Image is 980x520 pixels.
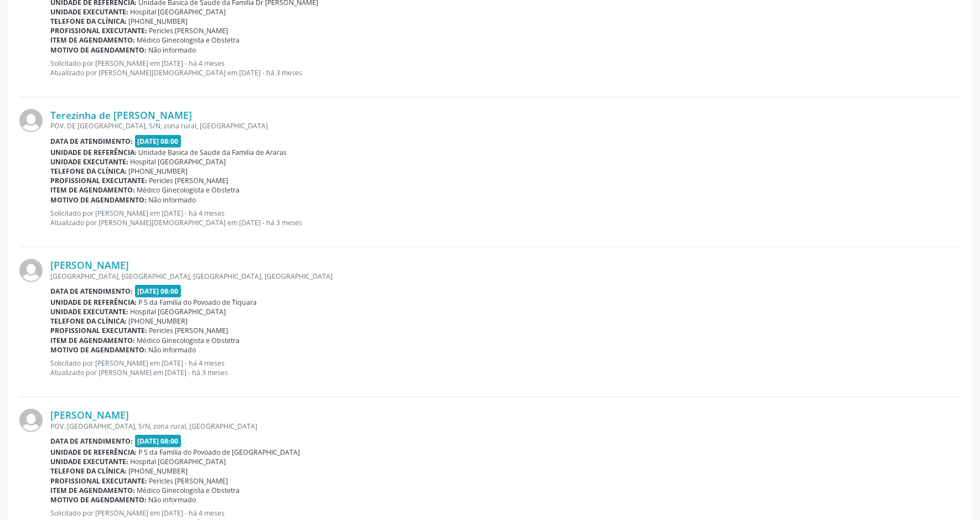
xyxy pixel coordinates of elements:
span: Não informado [149,45,196,55]
span: Hospital [GEOGRAPHIC_DATA] [131,457,226,466]
a: Terezinha de [PERSON_NAME] [50,109,192,121]
b: Data de atendimento: [50,436,133,446]
span: Não informado [149,495,196,505]
div: POV. [GEOGRAPHIC_DATA], S/N, zona rural, [GEOGRAPHIC_DATA] [50,422,961,431]
b: Item de agendamento: [50,185,135,195]
span: [PHONE_NUMBER] [129,316,188,326]
b: Profissional executante: [50,326,147,335]
span: [DATE] 08:00 [135,135,182,148]
img: img [19,109,43,132]
span: Pericles [PERSON_NAME] [149,26,229,35]
span: Médico Ginecologista e Obstetra [137,336,240,345]
span: Hospital [GEOGRAPHIC_DATA] [131,157,226,167]
b: Item de agendamento: [50,486,135,495]
span: [DATE] 08:00 [135,435,182,448]
span: [PHONE_NUMBER] [129,17,188,26]
b: Motivo de agendamento: [50,345,147,355]
span: P S da Familia do Povoado de [GEOGRAPHIC_DATA] [139,448,300,457]
img: img [19,409,43,432]
b: Unidade de referência: [50,298,137,307]
b: Profissional executante: [50,476,147,486]
span: Médico Ginecologista e Obstetra [137,185,240,195]
span: [PHONE_NUMBER] [129,167,188,176]
b: Profissional executante: [50,26,147,35]
span: Médico Ginecologista e Obstetra [137,35,240,45]
b: Unidade executante: [50,457,128,466]
span: Unidade Basica de Saude da Familia de Araras [139,148,287,157]
b: Unidade de referência: [50,148,137,157]
span: [PHONE_NUMBER] [129,466,188,476]
span: Pericles [PERSON_NAME] [149,476,229,486]
b: Unidade executante: [50,307,128,316]
span: Não informado [149,195,196,205]
span: Hospital [GEOGRAPHIC_DATA] [131,307,226,316]
b: Item de agendamento: [50,336,135,345]
b: Data de atendimento: [50,137,133,146]
b: Telefone da clínica: [50,466,127,476]
b: Motivo de agendamento: [50,195,147,205]
p: Solicitado por [PERSON_NAME] em [DATE] - há 4 meses Atualizado por [PERSON_NAME] em [DATE] - há 3... [50,358,961,377]
div: POV. DE [GEOGRAPHIC_DATA], S/N, zona rural, [GEOGRAPHIC_DATA] [50,121,961,131]
a: [PERSON_NAME] [50,259,129,271]
span: [DATE] 08:00 [135,285,182,298]
span: Pericles [PERSON_NAME] [149,176,229,185]
a: [PERSON_NAME] [50,409,129,421]
b: Profissional executante: [50,176,147,185]
span: Hospital [GEOGRAPHIC_DATA] [131,7,226,17]
span: Não informado [149,345,196,355]
p: Solicitado por [PERSON_NAME] em [DATE] - há 4 meses Atualizado por [PERSON_NAME][DEMOGRAPHIC_DATA... [50,59,961,77]
img: img [19,259,43,282]
b: Motivo de agendamento: [50,495,147,505]
b: Item de agendamento: [50,35,135,45]
b: Unidade executante: [50,157,128,167]
b: Unidade executante: [50,7,128,17]
span: P S da Familia do Povoado de Tiquara [139,298,257,307]
span: Médico Ginecologista e Obstetra [137,486,240,495]
span: Pericles [PERSON_NAME] [149,326,229,335]
b: Data de atendimento: [50,287,133,296]
b: Motivo de agendamento: [50,45,147,55]
b: Telefone da clínica: [50,167,127,176]
p: Solicitado por [PERSON_NAME] em [DATE] - há 4 meses Atualizado por [PERSON_NAME][DEMOGRAPHIC_DATA... [50,209,961,227]
div: [GEOGRAPHIC_DATA], [GEOGRAPHIC_DATA], [GEOGRAPHIC_DATA], [GEOGRAPHIC_DATA] [50,272,961,281]
b: Unidade de referência: [50,448,137,457]
b: Telefone da clínica: [50,17,127,26]
b: Telefone da clínica: [50,316,127,326]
